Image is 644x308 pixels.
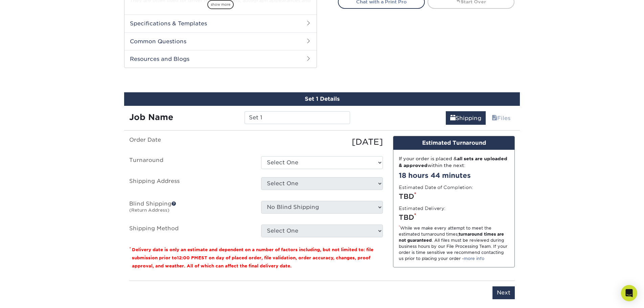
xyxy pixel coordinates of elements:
label: Estimated Date of Completion: [399,184,473,191]
div: Estimated Turnaround [393,136,514,150]
input: Enter a job name [245,111,350,124]
strong: Job Name [129,112,173,122]
div: Open Intercom Messenger [621,285,637,301]
label: Shipping Method [124,224,256,237]
input: Next [492,286,515,299]
div: TBD [399,191,509,202]
small: Delivery date is only an estimate and dependent on a number of factors including, but not limited... [132,247,373,268]
div: Set 1 Details [124,92,520,106]
span: shipping [450,115,456,121]
a: Shipping [446,111,486,125]
h2: Specifications & Templates [124,15,317,32]
label: Estimated Delivery: [399,205,445,212]
div: [DATE] [256,136,388,148]
strong: turnaround times are not guaranteed [399,232,504,243]
div: TBD [399,212,509,222]
a: more info [464,256,484,261]
small: (Return Address) [129,208,169,213]
h2: Common Questions [124,32,317,50]
h2: Resources and Blogs [124,50,317,68]
label: Shipping Address [124,177,256,193]
span: files [492,115,497,121]
a: Files [487,111,515,125]
div: 18 hours 44 minutes [399,170,509,181]
div: If your order is placed & within the next: [399,155,509,169]
span: 12:00 PM [177,255,198,260]
label: Blind Shipping [124,201,256,216]
label: Order Date [124,136,256,148]
label: Turnaround [124,156,256,169]
div: While we make every attempt to meet the estimated turnaround times; . All files must be reviewed ... [399,225,509,262]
